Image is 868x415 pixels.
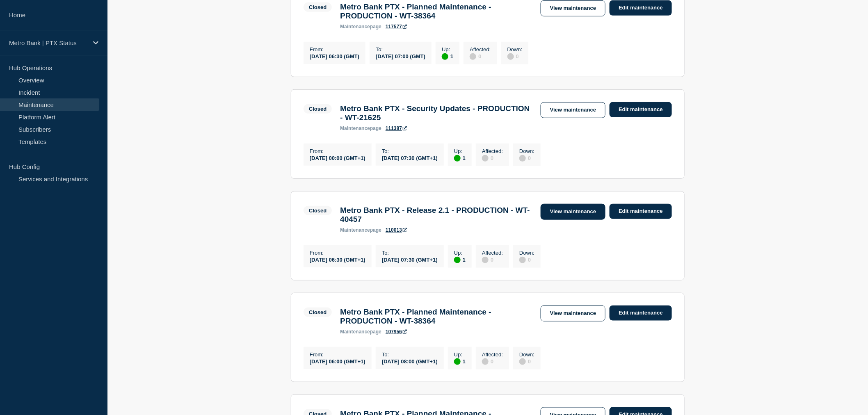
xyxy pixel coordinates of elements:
[482,250,503,256] p: Affected :
[454,257,461,263] div: up
[482,155,489,162] div: disabled
[340,308,532,326] h3: Metro Bank PTX - Planned Maintenance - PRODUCTION - WT-38364
[310,148,365,154] p: From :
[541,102,605,118] a: View maintenance
[541,0,605,16] a: View maintenance
[610,102,672,117] a: Edit maintenance
[309,309,327,315] div: Closed
[9,39,88,46] p: Metro Bank | PTX Status
[482,256,503,263] div: 0
[454,154,466,162] div: 1
[340,24,370,30] span: maintenance
[310,351,365,358] p: From :
[454,358,466,365] div: 1
[541,204,605,220] a: View maintenance
[482,358,489,365] div: disabled
[519,155,526,162] div: disabled
[382,256,438,263] div: [DATE] 07:30 (GMT+1)
[386,125,407,131] a: 111387
[340,227,370,233] span: maintenance
[382,148,438,154] p: To :
[340,206,532,224] h3: Metro Bank PTX - Release 2.1 - PRODUCTION - WT-40457
[340,329,370,335] span: maintenance
[382,154,438,161] div: [DATE] 07:30 (GMT+1)
[610,306,672,321] a: Edit maintenance
[340,227,381,233] p: page
[310,154,365,161] div: [DATE] 00:00 (GMT+1)
[340,125,381,131] p: page
[519,358,526,365] div: disabled
[454,155,461,162] div: up
[340,125,370,131] span: maintenance
[519,154,535,162] div: 0
[610,0,672,16] a: Edit maintenance
[482,351,503,358] p: Affected :
[454,148,466,154] p: Up :
[442,53,448,60] div: up
[482,154,503,162] div: 0
[310,250,365,256] p: From :
[482,358,503,365] div: 0
[309,106,327,112] div: Closed
[340,329,381,335] p: page
[340,2,532,21] h3: Metro Bank PTX - Planned Maintenance - PRODUCTION - WT-38364
[519,351,535,358] p: Down :
[386,227,407,233] a: 110013
[507,46,523,52] p: Down :
[340,24,381,30] p: page
[470,52,491,60] div: 0
[376,52,425,59] div: [DATE] 07:00 (GMT)
[482,148,503,154] p: Affected :
[454,250,466,256] p: Up :
[519,250,535,256] p: Down :
[541,306,605,322] a: View maintenance
[507,52,523,60] div: 0
[310,256,365,263] div: [DATE] 06:30 (GMT+1)
[382,250,438,256] p: To :
[386,24,407,30] a: 117577
[519,148,535,154] p: Down :
[382,358,438,365] div: [DATE] 08:00 (GMT+1)
[470,46,491,52] p: Affected :
[310,52,359,59] div: [DATE] 06:30 (GMT)
[340,104,532,122] h3: Metro Bank PTX - Security Updates - PRODUCTION - WT-21625
[519,358,535,365] div: 0
[482,257,489,263] div: disabled
[519,256,535,263] div: 0
[470,53,476,60] div: disabled
[519,257,526,263] div: disabled
[309,207,327,214] div: Closed
[309,4,327,10] div: Closed
[442,46,453,52] p: Up :
[610,204,672,219] a: Edit maintenance
[442,52,453,60] div: 1
[454,256,466,263] div: 1
[454,351,466,358] p: Up :
[310,358,365,365] div: [DATE] 06:00 (GMT+1)
[310,46,359,52] p: From :
[382,351,438,358] p: To :
[507,53,514,60] div: disabled
[376,46,425,52] p: To :
[386,329,407,335] a: 107956
[454,358,461,365] div: up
